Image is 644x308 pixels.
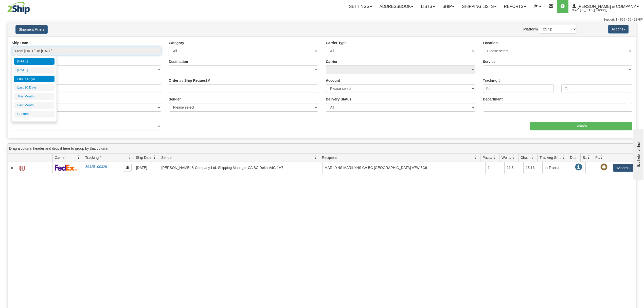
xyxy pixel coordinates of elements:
[597,153,606,162] a: Pickup Status filter column settings
[55,164,77,171] img: 2 - FedEx
[159,162,322,174] td: [PERSON_NAME] & Company Ltd. Shipping Manager CA BC Delta V4G 1H7
[169,97,181,102] label: Sender
[4,4,47,8] div: live help - online
[600,164,607,171] span: Pickup Not Assigned
[510,153,518,162] a: Weight filter column settings
[55,155,66,160] span: Carrier
[568,0,642,13] a: [PERSON_NAME] & Company 3042 / [US_STATE][PERSON_NAME]
[345,0,376,13] a: Settings
[326,40,346,45] label: Carrier Type
[502,155,512,160] span: Weight
[134,162,159,174] td: [DATE]
[482,155,493,160] span: Packages
[169,59,188,64] label: Destination
[15,25,48,34] button: Shipment Filters
[613,164,633,172] button: Actions
[472,153,480,162] a: Recipient filter column settings
[491,153,499,162] a: Packages filter column settings
[169,78,210,83] label: Order # / Ship Request #
[376,0,417,13] a: Addressbook
[483,84,554,93] input: From
[483,97,503,102] label: Department
[530,122,632,130] input: Search
[150,153,159,162] a: Ship Date filter column settings
[540,155,562,160] span: Tracking Status
[161,155,173,160] span: Sender
[561,84,632,93] input: To
[1,1,36,14] img: logo3042.jpg
[14,58,55,65] li: [DATE]
[584,153,593,162] a: Shipment Issues filter column settings
[169,40,184,45] label: Category
[74,153,83,162] a: Carrier filter column settings
[504,162,523,174] td: 11.3
[8,144,636,153] div: grid grouping header
[559,153,568,162] a: Tracking Status filter column settings
[326,97,351,102] label: Delivery Status
[523,27,538,32] label: Platform
[14,76,55,82] li: Last 7 Days
[14,111,55,117] li: Custom
[521,155,531,160] span: Charge
[529,153,537,162] a: Charge filter column settings
[136,155,151,160] span: Ship Date
[12,40,28,45] label: Ship Date
[326,59,337,64] label: Carrier
[485,162,504,174] td: 1
[483,78,500,83] label: Tracking #
[583,155,587,160] span: Shipment Issues
[14,67,55,74] li: [DATE]
[608,25,629,33] button: Actions
[572,8,610,13] span: 3042 / [US_STATE][PERSON_NAME]
[570,155,574,160] span: Delivery Status
[322,162,486,174] td: MARILYNS MARILYNS CA BC [GEOGRAPHIC_DATA] V7W 3C6
[322,155,337,160] span: Recipient
[595,155,600,160] span: Pickup Status
[125,153,134,162] a: Tracking # filter column settings
[523,162,542,174] td: 13.16
[1,18,643,22] div: Support: 1 - 855 - 55 - 2SHIP
[123,164,132,172] button: Copy to clipboard
[417,0,438,13] a: Lists
[85,155,102,160] span: Tracking #
[483,59,496,64] label: Service
[14,84,55,91] li: Last 30 Days
[458,0,500,13] a: Shipping lists
[10,165,15,170] a: Expand
[575,164,582,171] span: In Transit
[500,0,530,13] a: Reports
[439,0,458,13] a: Ship
[632,128,643,180] iframe: chat widget
[542,162,573,174] td: In Transit
[85,165,109,169] a: 394251003291
[572,153,580,162] a: Delivery Status filter column settings
[14,102,55,109] li: Last Month
[14,93,55,100] li: This Month
[311,153,320,162] a: Sender filter column settings
[20,163,25,172] a: Label
[576,4,636,9] span: [PERSON_NAME] & Company
[483,40,498,45] label: Location
[326,78,340,83] label: Account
